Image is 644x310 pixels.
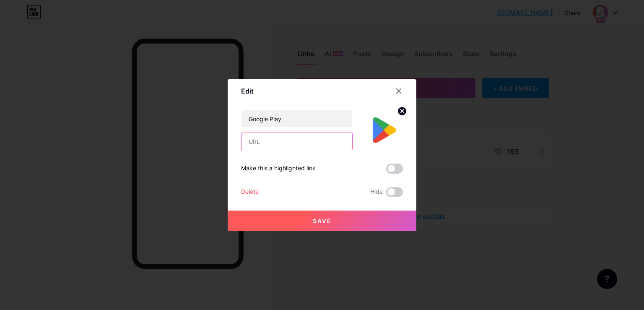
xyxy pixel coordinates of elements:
div: Edit [241,86,254,96]
input: URL [241,133,352,150]
div: Make this a highlighted link [241,164,316,174]
div: Delete [241,187,259,197]
span: Hide [370,187,383,197]
span: Save [313,217,332,224]
input: Title [241,110,352,127]
img: link_thumbnail [363,110,403,150]
button: Save [228,211,416,231]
